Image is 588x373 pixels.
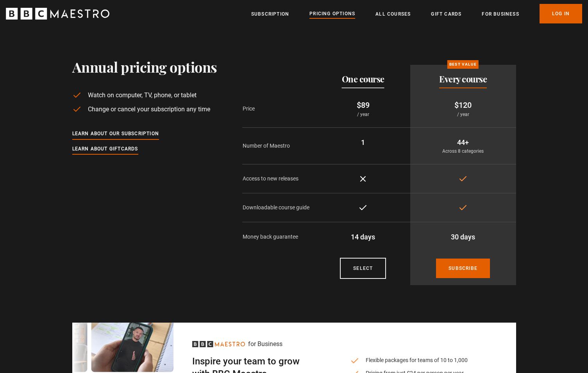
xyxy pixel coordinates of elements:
a: Courses [340,258,386,279]
a: Gift Cards [431,10,461,18]
a: Subscription [251,10,289,18]
nav: Primary [251,4,582,23]
p: / year [416,111,510,118]
p: $89 [322,99,404,111]
svg: BBC Maestro [192,341,245,347]
p: Downloadable course guide [243,203,316,212]
a: Subscribe [436,259,490,278]
a: Log In [540,4,582,23]
p: 30 days [416,232,510,242]
a: Learn about our subscription [72,130,159,138]
p: / year [322,111,404,118]
li: Flexible packages for teams of 10 to 1,000 [350,356,485,364]
a: Learn about giftcards [72,145,138,153]
p: Number of Maestro [243,142,316,150]
li: Change or cancel your subscription any time [72,105,217,114]
h2: One course [342,74,384,84]
p: $120 [416,99,510,111]
p: Money back guarantee [243,233,316,241]
a: Pricing Options [309,10,355,18]
h2: Every course [439,74,487,84]
a: All Courses [375,10,411,18]
p: 1 [322,137,404,148]
h1: Annual pricing options [72,59,217,75]
svg: BBC Maestro [6,8,109,20]
li: Watch on computer, TV, phone, or tablet [72,91,217,100]
p: 44+ [416,137,510,148]
p: Across 8 categories [416,148,510,155]
p: for Business [248,339,282,349]
p: Access to new releases [243,175,316,183]
p: 14 days [322,232,404,242]
a: For business [482,10,519,18]
p: Price [243,105,316,113]
p: Best value [447,60,479,69]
